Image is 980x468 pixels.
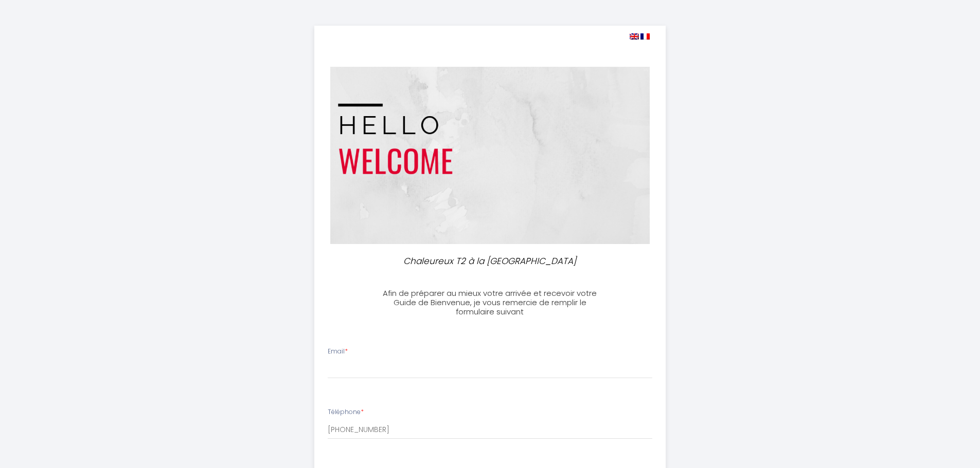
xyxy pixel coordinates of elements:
[640,33,650,40] img: fr.png
[380,254,600,268] p: Chaleureux T2 à la [GEOGRAPHIC_DATA]
[328,407,364,417] label: Téléphone
[376,289,604,316] h3: Afin de préparer au mieux votre arrivée et recevoir votre Guide de Bienvenue, je vous remercie de...
[630,33,639,40] img: en.png
[328,347,348,357] label: Email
